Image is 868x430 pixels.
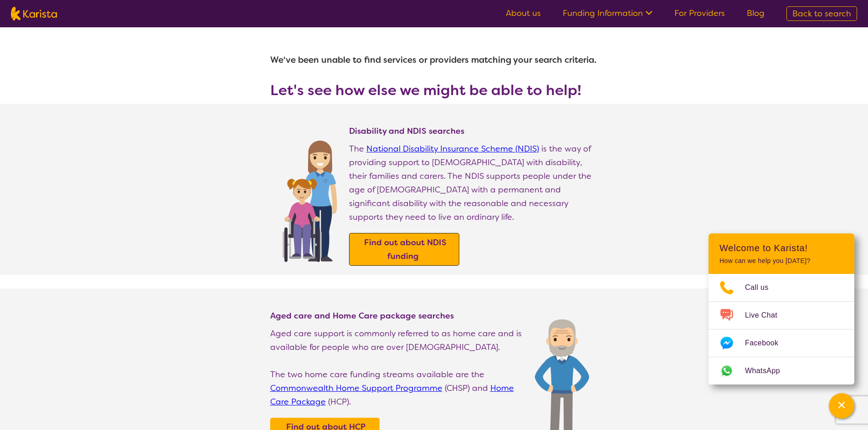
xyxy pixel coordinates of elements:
h2: Welcome to Karista! [719,243,843,253]
div: Channel Menu [709,233,854,384]
span: Back to search [792,8,851,19]
span: Live Chat [745,309,788,322]
b: Find out about NDIS funding [364,237,447,262]
a: Web link opens in a new tab. [709,357,854,384]
p: Aged care support is commonly referred to as home care and is available for people who are over [... [270,327,526,354]
a: Blog [747,8,765,19]
button: Channel Menu [829,393,854,419]
p: The two home care funding streams available are the (CHSP) and (HCP). [270,368,526,409]
h4: Disability and NDIS searches [349,126,598,137]
h1: We've been unable to find services or providers matching your search criteria. [270,49,598,71]
span: Facebook [745,336,789,350]
span: Call us [745,281,780,294]
h4: Aged care and Home Care package searches [270,310,526,321]
a: For Providers [674,8,725,19]
h3: Let's see how else we might be able to help! [270,82,598,98]
ul: Choose channel [709,274,854,384]
img: Karista logo [11,7,57,20]
p: How can we help you [DATE]? [719,257,843,265]
a: National Disability Insurance Scheme (NDIS) [366,143,539,154]
a: Commonwealth Home Support Programme [270,383,442,394]
a: Find out about NDIS funding [352,236,457,263]
a: Funding Information [563,8,652,19]
a: About us [506,8,541,19]
span: WhatsApp [745,364,791,378]
p: The is the way of providing support to [DEMOGRAPHIC_DATA] with disability, their families and car... [349,142,598,224]
img: Find NDIS and Disability services and providers [279,135,340,262]
a: Back to search [786,6,857,21]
